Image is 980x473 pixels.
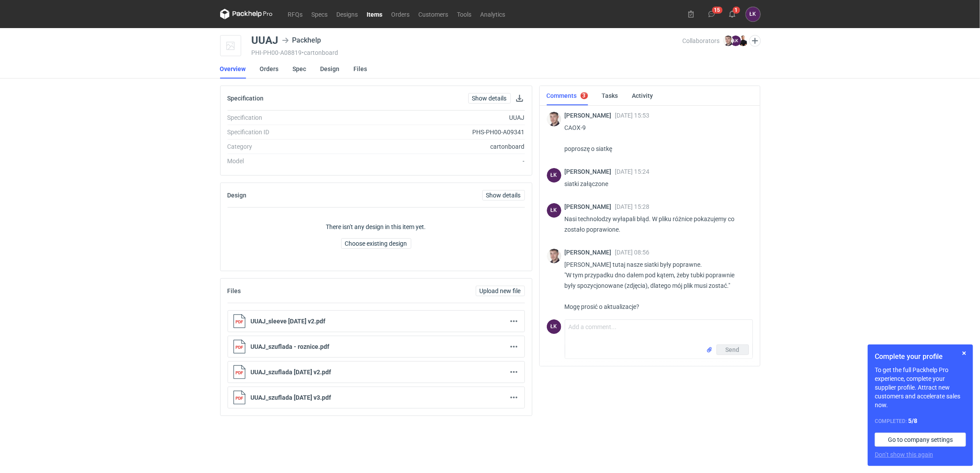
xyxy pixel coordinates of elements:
button: Actions [509,341,519,352]
span: • cartonboard [302,49,339,56]
div: 3 [583,93,586,99]
button: Download specification [514,93,525,104]
button: Actions [509,316,519,326]
div: Specification ID [228,128,346,136]
span: [DATE] 08:56 [615,249,650,256]
tspan: PDF [235,396,243,401]
p: UUAJ_szuflada [DATE] v3.pdf [251,394,503,401]
strong: 5 / 8 [908,417,917,424]
button: Skip for now [959,348,969,358]
button: ŁK [746,7,760,21]
a: Overview [220,59,246,79]
span: [DATE] 15:24 [615,168,650,175]
a: Activity [632,86,653,105]
div: UUAJ [252,35,278,46]
h1: Complete your profile [875,351,966,362]
div: Specification [228,113,346,122]
button: Send [716,344,749,355]
h2: Files [228,287,241,294]
span: Choose existing design [345,240,407,247]
div: Łukasz Kowalski [746,7,760,21]
a: RFQs [284,9,307,19]
button: Actions [509,367,519,377]
div: Łukasz Kowalski [547,203,561,218]
a: Comments3 [547,86,588,105]
a: Specs [307,9,332,19]
figcaption: ŁK [547,168,561,183]
img: Maciej Sikora [723,36,734,46]
div: Łukasz Kowalski [547,319,561,334]
a: Show details [482,190,525,201]
a: Spec [293,59,306,79]
p: UUAJ_szuflada [DATE] v2.pdf [251,369,503,376]
p: CAOX-9 poproszę o siatkę [565,122,746,154]
a: Orders [260,59,279,79]
span: [PERSON_NAME] [565,112,615,119]
button: 15 [705,7,719,21]
img: Maciej Sikora [547,249,561,263]
div: UUAJ [346,113,525,122]
div: cartonboard [346,142,525,151]
div: Completed: [875,416,966,426]
button: Upload new file [476,286,525,296]
p: siatki załączone [565,179,746,189]
button: Choose existing design [341,238,411,249]
span: [PERSON_NAME] [565,168,615,175]
div: Packhelp [282,35,321,46]
a: Orders [387,9,414,19]
div: PHS-PH00-A09341 [346,128,525,136]
p: There isn't any design in this item yet. [326,222,426,231]
a: Designs [332,9,363,19]
button: Edit collaborators [749,35,760,47]
p: [PERSON_NAME] tutaj nasze siatki były poprawne. "W tym przypadku dno dałem pod kątem, żeby tubki ... [565,259,746,312]
p: To get the full Packhelp Pro experience, complete your supplier profile. Attract new customers an... [875,365,966,409]
button: Actions [509,392,519,403]
p: UUAJ_sleeve [DATE] v2.pdf [251,318,503,325]
img: Maciej Sikora [547,112,561,126]
a: Analytics [476,9,510,19]
p: UUAJ_szuflada - roznice.pdf [251,343,503,350]
a: Tools [453,9,476,19]
figcaption: ŁK [547,319,561,334]
span: Collaborators [682,37,720,44]
h2: Specification [228,95,264,102]
img: Tomasz Kubiak [738,36,748,46]
a: Design [321,59,340,79]
div: - [346,157,525,165]
tspan: PDF [235,370,243,375]
span: [PERSON_NAME] [565,203,615,210]
figcaption: ŁK [731,36,741,46]
button: 1 [725,7,739,21]
a: Customers [414,9,453,19]
span: Send [726,347,740,353]
a: Tasks [602,86,618,105]
div: Category [228,142,346,151]
tspan: PDF [235,319,243,324]
div: Łukasz Kowalski [547,168,561,183]
a: Items [363,9,387,19]
span: [DATE] 15:28 [615,203,650,210]
div: PHI-PH00-A08819 [252,49,683,56]
a: Files [354,59,367,79]
figcaption: ŁK [547,203,561,218]
p: Nasi technolodzy wyłapali błąd. W pliku różnice pokazujemy co zostało poprawione. [565,214,746,235]
div: Model [228,157,346,165]
button: Don’t show this again [875,450,933,459]
tspan: PDF [235,345,243,350]
a: Show details [468,93,511,104]
span: [PERSON_NAME] [565,249,615,256]
h2: Design [228,192,247,199]
svg: Packhelp Pro [220,9,273,19]
span: [DATE] 15:53 [615,112,650,119]
a: Go to company settings [875,433,966,447]
span: Upload new file [480,288,521,294]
